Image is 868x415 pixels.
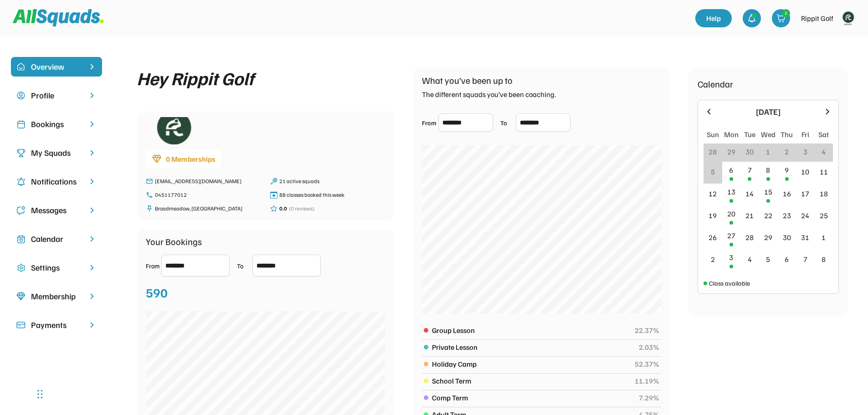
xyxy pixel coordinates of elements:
[766,164,770,175] div: 8
[422,73,513,87] div: What you’ve been up to
[166,154,216,164] div: 0 Memberships
[639,392,659,403] div: 7.29%
[764,186,772,197] div: 15
[761,129,776,140] div: Wed
[146,235,202,248] div: Your Bookings
[237,261,251,271] div: To
[748,254,752,265] div: 4
[727,146,735,157] div: 29
[146,283,168,302] div: 590
[289,205,314,213] div: (0 reviews)
[31,290,82,302] div: Membership
[87,149,97,157] img: chevron-right.svg
[729,252,733,263] div: 3
[500,118,514,128] div: To
[711,254,715,265] div: 2
[707,129,719,140] div: Sun
[801,232,809,243] div: 31
[764,232,772,243] div: 29
[31,118,82,130] div: Bookings
[16,292,26,301] img: Icon%20copy%208.svg
[16,206,26,215] img: Icon%20copy%205.svg
[719,106,817,118] div: [DATE]
[801,166,809,177] div: 10
[782,10,790,16] div: 2
[16,62,26,72] img: home-smile.svg
[822,146,826,157] div: 4
[822,254,826,265] div: 8
[745,188,754,199] div: 14
[764,210,772,221] div: 22
[820,166,828,177] div: 11
[766,146,770,157] div: 1
[822,232,826,243] div: 1
[747,14,756,23] img: bell-03%20%281%29.svg
[31,61,82,73] div: Overview
[709,146,717,157] div: 28
[279,177,385,185] div: 21 active squads
[727,230,735,241] div: 27
[31,204,82,216] div: Messages
[422,89,556,100] div: The different squads you’ve been coaching.
[820,210,828,221] div: 25
[137,68,254,88] div: Hey Rippit Golf
[87,177,97,186] img: chevron-right.svg
[31,89,82,102] div: Profile
[16,263,26,272] img: Icon%20copy%2016.svg
[818,129,829,140] div: Sat
[31,147,82,159] div: My Squads
[744,129,755,140] div: Tue
[695,9,732,27] a: Help
[766,254,770,265] div: 5
[727,208,735,219] div: 20
[432,375,630,386] div: School Term
[783,232,791,243] div: 30
[776,14,786,23] img: shopping-cart-01%20%281%29.svg
[635,325,659,336] div: 22.37%
[781,129,793,140] div: Thu
[709,210,717,221] div: 19
[785,254,789,265] div: 6
[155,205,261,213] div: Broadmeadow, [GEOGRAPHIC_DATA]
[87,120,97,128] img: chevron-right.svg
[279,205,287,213] div: 0.0
[87,263,97,272] img: chevron-right.svg
[16,235,26,244] img: Icon%20copy%207.svg
[727,186,735,197] div: 13
[698,77,733,91] div: Calendar
[31,233,82,245] div: Calendar
[146,117,200,144] img: Rippitlogov2_green.png
[146,261,159,271] div: From
[709,188,717,199] div: 12
[279,191,385,199] div: 88 classes booked this week
[785,164,789,175] div: 9
[729,164,733,175] div: 6
[803,254,807,265] div: 7
[748,164,752,175] div: 7
[635,359,659,369] div: 52.37%
[87,62,97,71] img: chevron-right%20copy%203.svg
[87,292,97,301] img: chevron-right.svg
[745,146,754,157] div: 30
[432,359,630,369] div: Holiday Camp
[87,206,97,215] img: chevron-right.svg
[783,188,791,199] div: 16
[13,9,104,26] img: Squad%20Logo.svg
[801,13,833,24] div: Rippit Golf
[155,177,261,185] div: [EMAIL_ADDRESS][DOMAIN_NAME]
[785,146,789,157] div: 2
[432,325,630,336] div: Group Lesson
[801,210,809,221] div: 24
[635,375,659,386] div: 11.19%
[709,278,750,288] div: Class available
[709,232,717,243] div: 26
[839,9,857,27] img: Rippitlogov2_green.png
[432,392,634,403] div: Comp Term
[639,342,659,353] div: 2.03%
[422,118,437,128] div: From
[16,91,26,100] img: user-circle.svg
[801,129,809,140] div: Fri
[87,235,97,243] img: chevron-right.svg
[155,191,261,199] div: 0451177012
[16,120,26,129] img: Icon%20copy%202.svg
